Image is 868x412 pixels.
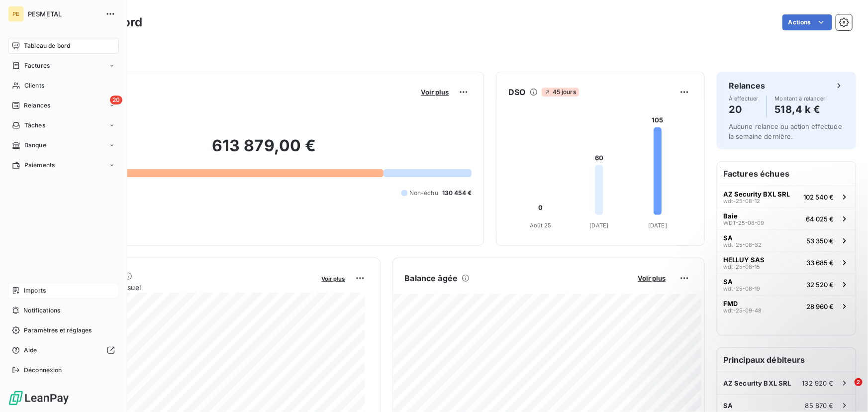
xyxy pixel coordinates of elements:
iframe: Intercom live chat [834,378,858,402]
span: wdt-25-08-19 [723,286,760,292]
span: Voir plus [322,275,345,282]
button: SAwdt-25-08-3253 350 € [717,229,856,251]
span: 45 jours [542,88,579,97]
h6: DSO [508,86,525,98]
button: Voir plus [418,88,452,97]
span: Relances [24,101,50,110]
tspan: [DATE] [590,222,609,229]
tspan: [DATE] [649,222,668,229]
span: 33 685 € [806,259,834,267]
span: 20 [110,96,122,104]
button: HELLUY SASwdt-25-08-1533 685 € [717,251,856,273]
span: Non-échu [409,189,438,198]
span: PESMETAL [28,10,99,18]
span: 53 350 € [806,237,834,245]
span: AZ Security BXL SRL [723,190,790,198]
span: 2 [855,378,863,386]
span: wdt-25-08-32 [723,242,762,248]
span: Clients [24,81,44,90]
span: Baie [723,212,738,220]
span: WDT-25-08-09 [723,220,764,226]
h6: Factures échues [717,162,856,186]
span: Montant à relancer [775,96,826,102]
span: Aucune relance ou action effectuée la semaine dernière. [729,122,842,140]
span: Tableau de bord [24,41,70,50]
h4: 20 [729,102,759,117]
span: Tâches [24,121,45,130]
span: Chiffre d'affaires mensuel [56,282,315,293]
span: 64 025 € [806,215,834,223]
span: Déconnexion [24,366,62,375]
button: Actions [782,14,832,30]
span: Imports [24,286,46,295]
button: SAwdt-25-08-1932 520 € [717,273,856,295]
img: Logo LeanPay [8,390,70,406]
button: AZ Security BXL SRLwdt-25-08-12102 540 € [717,186,856,207]
div: PE [8,6,24,22]
span: SA [723,234,733,242]
span: Notifications [23,306,60,315]
span: HELLUY SAS [723,256,765,264]
span: Paramètres et réglages [24,326,92,335]
span: FMD [723,300,738,308]
a: Aide [8,342,119,358]
span: Voir plus [421,88,449,96]
span: 28 960 € [806,303,834,310]
button: Voir plus [319,274,348,283]
span: wdt-25-09-48 [723,308,762,313]
button: BaieWDT-25-08-0964 025 € [717,207,856,229]
tspan: Août 25 [530,222,552,229]
span: 32 520 € [806,281,834,289]
span: 102 540 € [803,193,834,201]
span: wdt-25-08-15 [723,264,760,270]
span: À effectuer [729,96,759,102]
button: FMDwdt-25-09-4828 960 € [717,295,856,317]
h6: Relances [729,80,765,92]
span: 85 870 € [805,402,834,410]
h4: 518,4 k € [775,102,826,117]
iframe: Intercom notifications message [669,315,868,385]
button: Voir plus [635,274,669,283]
span: SA [723,402,733,410]
span: Voir plus [638,274,666,282]
span: Banque [24,141,46,150]
span: SA [723,278,733,286]
span: Aide [24,346,37,355]
span: Factures [24,61,50,70]
span: wdt-25-08-12 [723,198,760,204]
span: Paiements [24,161,55,170]
span: 130 454 € [442,189,472,198]
h2: 613 879,00 € [56,136,472,166]
h6: Balance âgée [405,272,458,284]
